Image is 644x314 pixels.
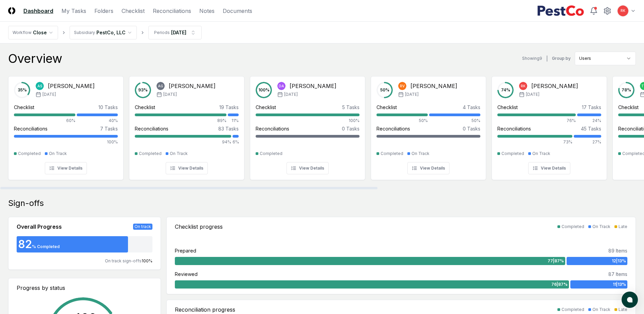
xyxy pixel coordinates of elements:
[492,71,607,180] a: 74%RK[PERSON_NAME][DATE]Checklist17 Tasks76%24%Reconciliations45 Tasks73%27%CompletedOn TrackView...
[618,104,639,111] div: Checklist
[284,91,298,98] span: [DATE]
[135,104,155,111] div: Checklist
[463,125,480,132] div: 0 Tasks
[287,162,329,174] button: View Details
[14,104,34,111] div: Checklist
[175,223,223,231] div: Checklist progress
[8,26,202,39] nav: breadcrumb
[61,7,86,15] a: My Tasks
[8,7,15,14] img: Logo
[582,104,601,111] div: 17 Tasks
[154,30,170,36] div: Periods
[410,82,457,90] div: [PERSON_NAME]
[8,71,124,180] a: 35%AS[PERSON_NAME][DATE]Checklist10 Tasks60%40%Reconciliations7 Tasks100%CompletedOn TrackView De...
[546,55,548,62] div: |
[574,139,601,145] div: 27%
[228,118,239,124] div: 11%
[166,162,208,174] button: View Details
[122,7,145,15] a: Checklist
[617,5,629,17] button: RK
[129,71,244,180] a: 93%AG[PERSON_NAME][DATE]Checklist19 Tasks89%11%Reconciliations83 Tasks94%6%CompletedOn TrackView ...
[163,91,177,98] span: [DATE]
[532,151,550,157] div: On Track
[153,7,191,15] a: Reconciliations
[552,56,571,60] label: Group by
[175,306,235,314] div: Reconciliation progress
[619,224,627,230] div: Late
[166,217,636,294] a: Checklist progressCompletedOn TrackLatePrepared89 Items77|87%12|13%Reviewed87 Items76|87%11|13%
[45,162,87,174] button: View Details
[497,104,518,111] div: Checklist
[522,55,542,62] div: Showing 9
[17,284,152,292] div: Progress by status
[223,7,252,15] a: Documents
[105,258,142,263] span: On track sign-offs
[171,29,186,36] div: [DATE]
[592,307,610,313] div: On Track
[17,223,62,231] div: Overall Progress
[8,198,636,209] div: Sign-offs
[37,84,42,89] span: AS
[42,91,56,98] span: [DATE]
[158,84,163,89] span: AG
[219,104,239,111] div: 19 Tasks
[548,258,564,264] span: 77 | 87 %
[531,82,578,90] div: [PERSON_NAME]
[32,244,60,250] div: % Completed
[175,247,196,254] div: Prepared
[77,118,118,124] div: 40%
[142,258,152,263] span: 100 %
[342,104,360,111] div: 5 Tasks
[135,125,168,132] div: Reconciliations
[521,84,526,89] span: RK
[562,307,584,313] div: Completed
[218,125,239,132] div: 83 Tasks
[250,71,365,180] a: 100%DA[PERSON_NAME][DATE]Checklist5 Tasks100%Reconciliations0 TasksCompletedView Details
[170,151,188,157] div: On Track
[14,118,75,124] div: 60%
[497,139,572,145] div: 73%
[463,104,480,111] div: 4 Tasks
[528,162,570,174] button: View Details
[48,82,95,90] div: [PERSON_NAME]
[613,281,626,287] span: 11 | 13 %
[621,8,625,13] span: RK
[376,125,410,132] div: Reconciliations
[577,118,601,124] div: 24%
[290,82,336,90] div: [PERSON_NAME]
[622,292,638,308] button: atlas-launcher
[199,7,215,15] a: Notes
[133,224,152,230] div: On track
[14,139,118,145] div: 100%
[14,125,48,132] div: Reconciliations
[497,118,576,124] div: 76%
[256,125,289,132] div: Reconciliations
[8,52,62,65] div: Overview
[562,224,584,230] div: Completed
[49,151,67,157] div: On Track
[429,118,480,124] div: 50%
[592,224,610,230] div: On Track
[407,162,449,174] button: View Details
[18,151,41,157] div: Completed
[148,26,202,39] button: Periods[DATE]
[381,151,403,157] div: Completed
[581,125,601,132] div: 45 Tasks
[260,151,282,157] div: Completed
[279,84,284,89] span: DA
[23,7,53,15] a: Dashboard
[619,307,627,313] div: Late
[342,125,360,132] div: 0 Tasks
[537,5,584,16] img: PestCo logo
[233,139,239,145] div: 6%
[100,125,118,132] div: 7 Tasks
[526,91,539,98] span: [DATE]
[551,281,568,287] span: 76 | 87 %
[135,139,231,145] div: 94%
[501,151,524,157] div: Completed
[17,239,32,250] div: 82
[98,104,118,111] div: 10 Tasks
[94,7,113,15] a: Folders
[376,104,397,111] div: Checklist
[13,30,32,36] div: Workflow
